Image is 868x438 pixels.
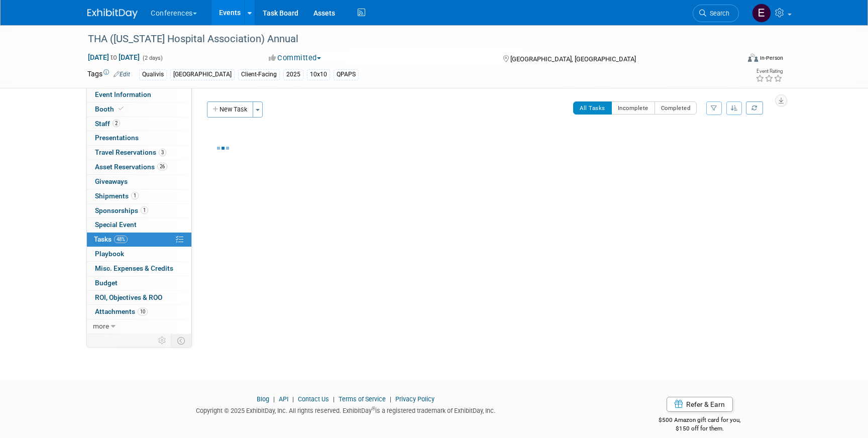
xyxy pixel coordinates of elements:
a: Booth [87,102,191,117]
a: Contact Us [298,395,329,403]
div: THA ([US_STATE] Hospital Association) Annual [84,30,724,48]
span: [GEOGRAPHIC_DATA], [GEOGRAPHIC_DATA] [510,55,636,63]
span: Event Information [95,90,151,98]
i: Booth reservation complete [119,106,124,112]
a: Search [693,5,739,22]
td: Toggle Event Tabs [171,334,192,347]
button: All Tasks [573,101,612,115]
span: 48% [114,236,128,243]
span: 3 [159,149,166,156]
div: [GEOGRAPHIC_DATA] [170,69,235,80]
span: ROI, Objectives & ROO [95,293,162,301]
img: Erin Anderson [752,4,771,23]
div: 10x10 [307,69,330,80]
span: | [387,395,394,403]
a: API [279,395,288,403]
span: Sponsorships [95,206,148,214]
div: QPAPS [334,69,359,80]
span: Playbook [95,250,124,258]
a: Asset Reservations26 [87,160,191,174]
span: Travel Reservations [95,148,166,156]
td: Personalize Event Tab Strip [154,334,171,347]
span: 10 [138,308,148,315]
span: Special Event [95,221,137,229]
div: 2025 [283,69,303,80]
span: Booth [95,105,126,113]
span: Presentations [95,134,139,142]
td: Tags [87,69,130,80]
img: Format-Inperson.png [748,54,758,62]
img: ExhibitDay [87,9,138,19]
a: Travel Reservations3 [87,146,191,160]
a: Presentations [87,131,191,145]
a: Budget [87,276,191,290]
sup: ® [372,406,375,411]
div: Qualivis [139,69,167,80]
span: Misc. Expenses & Credits [95,264,173,272]
a: Refresh [746,101,763,115]
span: 26 [157,163,167,170]
button: Completed [655,101,697,115]
span: 1 [131,192,139,199]
a: Staff2 [87,117,191,131]
span: Tasks [94,235,128,243]
div: Event Format [680,52,783,67]
a: Privacy Policy [395,395,435,403]
a: Special Event [87,218,191,232]
div: $150 off for them. [619,424,781,433]
a: Attachments10 [87,305,191,319]
a: Edit [114,71,130,78]
span: Giveaways [95,177,128,185]
a: Playbook [87,247,191,261]
a: Terms of Service [339,395,386,403]
span: to [109,53,119,61]
span: | [331,395,337,403]
span: Staff [95,120,120,128]
img: loading... [217,147,229,150]
span: [DATE] [DATE] [87,53,140,62]
a: Misc. Expenses & Credits [87,262,191,276]
a: Blog [257,395,269,403]
span: | [271,395,277,403]
a: Sponsorships1 [87,204,191,218]
span: (2 days) [142,55,163,61]
div: $500 Amazon gift card for you, [619,409,781,432]
a: Event Information [87,88,191,102]
div: In-Person [759,54,783,62]
a: ROI, Objectives & ROO [87,291,191,305]
div: Event Rating [755,69,783,74]
span: Asset Reservations [95,163,167,171]
a: more [87,319,191,334]
span: Attachments [95,307,148,315]
span: 2 [113,120,120,127]
span: | [290,395,296,403]
button: New Task [207,101,253,118]
a: Refer & Earn [667,397,733,412]
div: Copyright © 2025 ExhibitDay, Inc. All rights reserved. ExhibitDay is a registered trademark of Ex... [87,404,604,415]
div: Client-Facing [238,69,280,80]
span: more [93,322,109,330]
span: Shipments [95,192,139,200]
a: Tasks48% [87,233,191,247]
span: Search [706,10,729,17]
a: Giveaways [87,175,191,189]
a: Shipments1 [87,189,191,203]
button: Incomplete [611,101,655,115]
button: Committed [265,53,325,63]
span: Budget [95,279,118,287]
span: 1 [141,206,148,214]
